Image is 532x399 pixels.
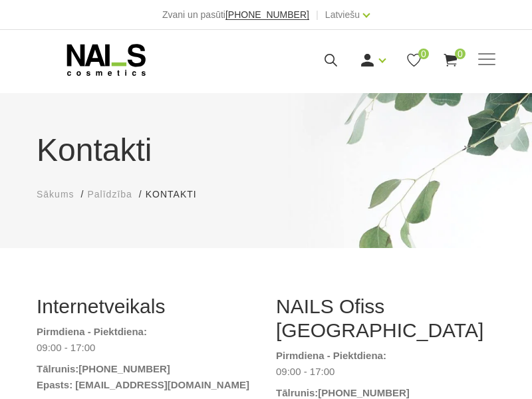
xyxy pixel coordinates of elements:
[37,126,495,174] h1: Kontakti
[276,364,495,380] dd: 09:00 - 17:00
[276,387,318,398] strong: Tālrunis:
[276,295,495,342] h2: NAILS Ofiss [GEOGRAPHIC_DATA]
[442,52,459,68] a: 0
[87,189,132,199] span: Palīdzība
[37,188,74,201] a: Sākums
[37,363,75,374] strong: Tālrunis
[276,350,386,361] strong: Pirmdiena - Piektdiena:
[146,188,210,201] li: Kontakti
[37,340,256,356] dd: 09:00 - 17:00
[87,188,132,201] a: Palīdzība
[225,10,309,20] a: [PHONE_NUMBER]
[316,7,319,23] span: |
[325,7,360,23] a: Latviešu
[225,9,309,20] span: [PHONE_NUMBER]
[406,52,422,68] a: 0
[78,361,170,377] a: [PHONE_NUMBER]
[75,363,78,374] strong: :
[37,379,249,390] strong: Epasts: [EMAIL_ADDRESS][DOMAIN_NAME]
[37,326,147,337] strong: Pirmdiena - Piektdiena:
[37,189,74,199] span: Sākums
[418,49,429,59] span: 0
[455,49,465,59] span: 0
[162,7,309,23] div: Zvani un pasūti
[37,295,256,319] h2: Internetveikals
